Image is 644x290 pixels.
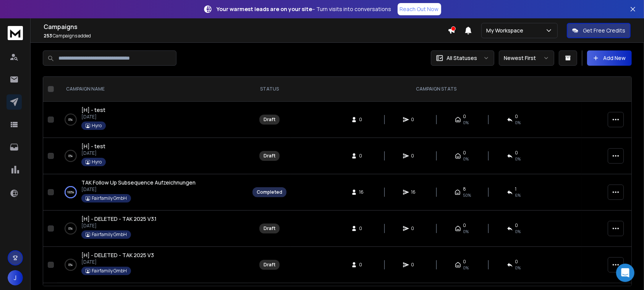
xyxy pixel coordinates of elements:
[57,174,248,211] td: 100%TAK Follow Up Subsequence Aufzeichnungen[DATE]Fairfamily GmbH
[57,77,248,102] th: CAMPAIGN NAME
[92,268,127,274] p: Fairfamily GmbH
[463,186,466,192] span: 8
[515,113,518,120] span: 0
[81,215,157,223] a: [H] - DELETED - TAK 2025 V3.1
[515,259,518,265] span: 0
[57,211,248,247] td: 0%[H] - DELETED - TAK 2025 V3.1[DATE]Fairfamily GmbH
[264,117,275,123] div: Draft
[8,270,23,285] button: J
[264,153,275,159] div: Draft
[463,156,469,162] span: 0%
[515,186,517,192] span: 1
[499,50,554,66] button: Newest First
[81,186,196,193] p: [DATE]
[69,261,73,269] p: 0 %
[257,189,282,195] div: Completed
[463,228,469,235] span: 0%
[69,225,73,232] p: 0 %
[57,102,248,138] td: 0%[H] - test[DATE]Hyro
[567,23,631,38] button: Get Free Credits
[463,150,466,156] span: 0
[81,106,105,114] a: [H] - test
[81,179,196,186] a: TAK Follow Up Subsequence Aufzeichnungen
[515,228,521,235] span: 0%
[8,26,23,40] img: logo
[92,159,102,165] p: Hyro
[81,259,154,265] p: [DATE]
[359,117,367,123] span: 0
[463,259,466,265] span: 0
[81,106,105,113] span: [H] - test
[69,152,73,160] p: 0 %
[359,262,367,268] span: 0
[92,195,127,201] p: Fairfamily GmbH
[81,143,105,150] a: [H] - test
[359,153,367,159] span: 0
[515,120,521,126] span: 0%
[359,225,367,232] span: 0
[81,150,106,156] p: [DATE]
[463,192,471,198] span: 50 %
[515,156,521,162] span: 0%
[616,264,634,282] div: Open Intercom Messenger
[81,114,106,120] p: [DATE]
[447,54,477,62] p: All Statuses
[69,116,73,123] p: 0 %
[92,123,102,129] p: Hyro
[92,232,127,238] p: Fairfamily GmbH
[400,5,439,13] p: Reach Out Now
[463,222,466,228] span: 0
[515,222,518,228] span: 0
[515,265,521,271] span: 0%
[81,223,157,229] p: [DATE]
[463,120,469,126] span: 0%
[463,265,469,271] span: 0%
[248,77,291,102] th: STATUS
[411,189,419,195] span: 16
[583,27,625,34] p: Get Free Credits
[411,262,419,268] span: 0
[67,188,74,196] p: 100 %
[81,251,154,259] a: [H] - DELETED - TAK 2025 V3
[398,3,441,15] a: Reach Out Now
[57,138,248,174] td: 0%[H] - test[DATE]Hyro
[587,50,632,66] button: Add New
[57,247,248,283] td: 0%[H] - DELETED - TAK 2025 V3[DATE]Fairfamily GmbH
[463,113,466,120] span: 0
[44,33,448,39] p: Campaigns added
[515,192,521,198] span: 6 %
[44,22,448,31] h1: Campaigns
[411,117,419,123] span: 0
[217,5,392,13] p: – Turn visits into conversations
[291,77,582,102] th: CAMPAIGN STATS
[515,150,518,156] span: 0
[217,5,312,13] strong: Your warmest leads are on your site
[486,27,526,34] p: My Workspace
[44,32,52,39] span: 253
[411,225,419,232] span: 0
[359,189,367,195] span: 16
[81,143,105,150] span: [H] - test
[264,225,275,232] div: Draft
[411,153,419,159] span: 0
[264,262,275,268] div: Draft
